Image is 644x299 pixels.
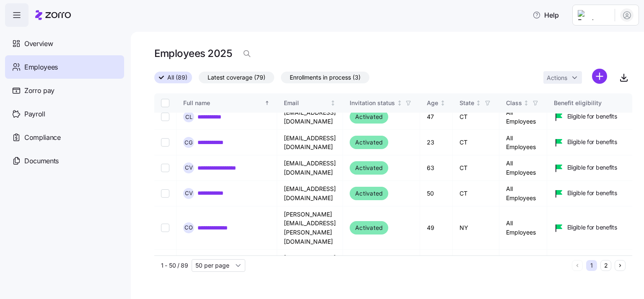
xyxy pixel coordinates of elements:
button: Actions [543,71,582,84]
td: CT [453,130,499,155]
span: Eligible for benefits [567,189,617,197]
div: Not sorted [475,100,481,106]
span: Payroll [24,109,45,119]
div: Full name [183,98,263,108]
span: Activated [355,188,383,198]
td: CT [453,181,499,206]
th: Invitation statusNot sorted [343,93,420,113]
input: Select record 12 [161,164,169,172]
a: Documents [5,149,124,173]
td: 23 [420,130,453,155]
span: Help [532,10,559,20]
a: Overview [5,32,124,55]
td: [PERSON_NAME][EMAIL_ADDRESS][PERSON_NAME][DOMAIN_NAME] [277,206,343,250]
a: Payroll [5,102,124,126]
span: 1 - 50 / 89 [161,261,188,270]
td: 49 [420,206,453,250]
td: CT [453,155,499,180]
span: Activated [355,223,383,233]
span: C L [185,114,192,120]
td: [EMAIL_ADDRESS][DOMAIN_NAME] [277,155,343,180]
input: Select all records [161,99,169,107]
span: Activated [355,137,383,147]
td: 50 [420,181,453,206]
input: Select record 13 [161,189,169,198]
div: Not sorted [523,100,529,106]
input: Select record 11 [161,138,169,147]
span: Actions [547,75,567,81]
span: Enrollments in process (3) [290,72,361,83]
img: Employer logo [578,10,608,20]
button: 2 [600,260,611,271]
span: Documents [24,156,59,166]
th: StateNot sorted [453,93,499,113]
td: All Employees [499,250,547,275]
th: ClassNot sorted [499,93,547,113]
input: Select record 10 [161,113,169,121]
span: Eligible for benefits [567,138,617,146]
div: Not sorted [330,100,336,106]
span: C V [185,191,193,196]
span: Eligible for benefits [567,112,617,121]
span: Compliance [24,132,61,143]
span: Eligible for benefits [567,223,617,232]
td: [EMAIL_ADDRESS][DOMAIN_NAME] [277,181,343,206]
div: Age [427,98,438,108]
span: Latest coverage (79) [208,72,265,83]
td: 63 [420,155,453,180]
svg: add icon [592,69,607,84]
span: C V [185,165,193,170]
td: All Employees [499,181,547,206]
td: CT [453,104,499,130]
span: Activated [355,112,383,122]
td: All Employees [499,104,547,130]
span: Employees [24,62,58,72]
span: Overview [24,39,53,49]
td: 47 [420,104,453,130]
button: Next page [615,260,626,271]
button: Previous page [572,260,583,271]
div: Not sorted [440,100,446,106]
a: Compliance [5,126,124,149]
span: Activated [355,163,383,173]
span: C O [184,225,193,230]
span: Eligible for benefits [567,163,617,172]
td: [EMAIL_ADDRESS][DOMAIN_NAME] [277,250,343,275]
input: Select record 14 [161,224,169,232]
td: 51 [420,250,453,275]
td: [EMAIL_ADDRESS][DOMAIN_NAME] [277,104,343,130]
td: [EMAIL_ADDRESS][DOMAIN_NAME] [277,130,343,155]
span: C G [184,140,193,145]
a: Zorro pay [5,79,124,102]
span: All (89) [167,72,187,83]
div: Not sorted [397,100,402,106]
td: All Employees [499,206,547,250]
button: Help [526,7,566,23]
div: Email [284,98,329,108]
td: CT [453,250,499,275]
td: All Employees [499,130,547,155]
div: Invitation status [350,98,395,108]
th: AgeNot sorted [420,93,453,113]
button: 1 [586,260,597,271]
th: EmailNot sorted [277,93,343,113]
td: NY [453,206,499,250]
span: Zorro pay [24,85,55,96]
td: All Employees [499,155,547,180]
div: Class [506,98,522,108]
h1: Employees 2025 [154,47,232,60]
a: Employees [5,55,124,79]
div: State [460,98,474,108]
div: Sorted ascending [264,100,270,106]
th: Full nameSorted ascending [177,93,277,113]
